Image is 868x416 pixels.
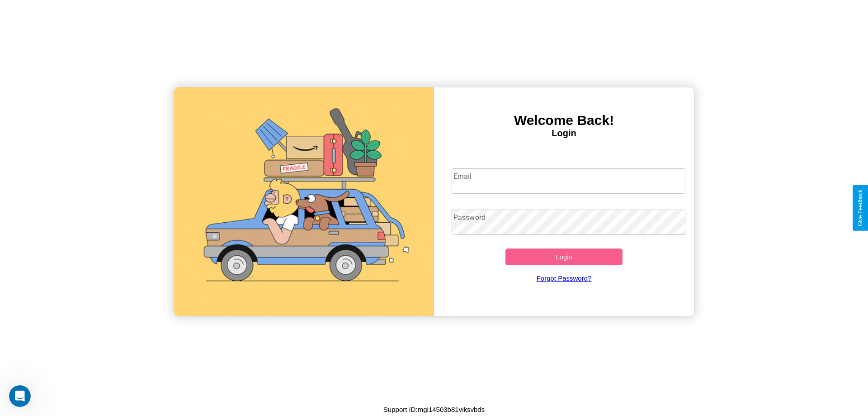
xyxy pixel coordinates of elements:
img: gif [174,87,434,316]
iframe: Intercom live chat [9,385,31,407]
p: Support ID: mgi14503b81viksvbds [383,403,485,416]
button: Login [505,249,623,265]
h4: Login [434,128,694,139]
h3: Welcome Back! [434,113,694,128]
a: Forgot Password? [447,265,681,291]
div: Give Feedback [857,190,863,226]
